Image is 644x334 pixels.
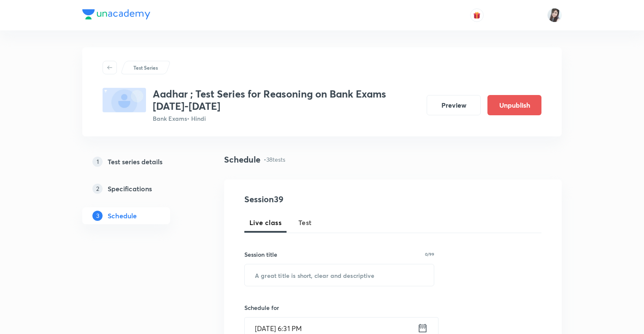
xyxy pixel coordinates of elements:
p: 3 [92,211,103,221]
img: Company Logo [82,9,150,19]
p: Bank Exams • Hindi [153,114,420,123]
h6: Session title [244,250,277,259]
a: 1Test series details [82,153,197,170]
p: 1 [92,157,103,167]
a: 2Specifications [82,180,197,197]
p: 0/99 [425,252,434,256]
button: Unpublish [487,95,541,115]
p: • 38 tests [264,155,285,164]
h6: Schedule for [244,303,434,312]
img: Manjeet Kaur [547,8,562,22]
button: avatar [470,8,484,22]
span: Test [298,217,312,228]
button: Preview [427,95,481,115]
span: Live class [249,217,281,228]
a: Company Logo [82,9,150,22]
h5: Schedule [108,211,137,221]
p: Test Series [133,64,158,71]
h4: Session 39 [244,193,398,206]
input: A great title is short, clear and descriptive [245,264,434,286]
p: 2 [92,184,103,194]
h5: Specifications [108,184,152,194]
img: avatar [473,11,481,19]
img: fallback-thumbnail.png [103,88,146,112]
h4: Schedule [224,153,260,166]
h3: Aadhar ; Test Series for Reasoning on Bank Exams [DATE]-[DATE] [153,88,420,112]
h5: Test series details [108,157,162,167]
